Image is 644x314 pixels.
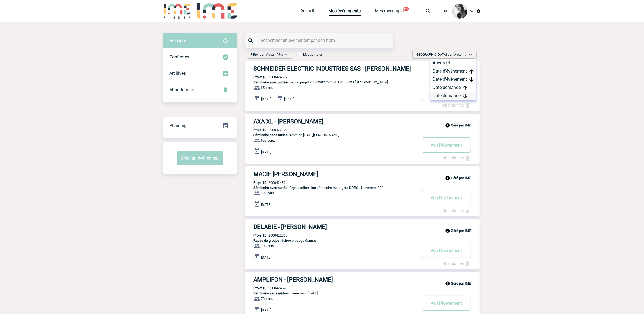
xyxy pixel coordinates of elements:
[254,223,417,230] h3: DELABIE - [PERSON_NAME]
[245,181,288,185] p: 2000424394
[422,137,471,153] button: Voir l'événement
[254,238,279,243] span: Repas de groupe
[245,238,417,243] p: - Soirée prestige Cannes
[430,67,476,75] div: Date d'événement
[261,86,273,90] span: 85 pers.
[375,8,404,16] a: Mes messages
[254,80,288,84] span: Séminaire avec nuitée
[254,171,417,178] h3: MACIF [PERSON_NAME]
[254,133,288,137] span: Séminaire sans nuitée
[454,53,468,57] span: Aucun tri
[261,191,275,195] span: 480 pers.
[445,281,450,286] img: info_black_24dp.svg
[170,87,194,92] span: Abandonnés
[468,52,473,57] img: baseline_expand_more_white_24dp-b.png
[254,291,288,295] span: Séminaire sans nuitée
[445,176,450,181] img: info_black_24dp.svg
[261,244,275,248] span: 100 pers.
[443,261,471,266] a: Abandonner
[245,75,288,79] p: 2000424657
[443,208,471,213] a: Abandonner
[430,59,476,67] div: Aucun tri
[261,139,275,143] span: 650 pers.
[329,8,361,16] a: Mes événements
[254,118,417,125] h3: AXA XL - [PERSON_NAME]
[261,255,271,259] span: [DATE]
[254,181,269,185] b: Projet ID :
[245,286,288,290] p: 2000424528
[245,223,480,230] a: DELABIE - [PERSON_NAME]
[451,281,471,285] b: Géré par IME
[261,97,271,101] span: [DATE]
[163,117,237,133] a: Planning
[284,97,294,101] span: [DATE]
[254,186,288,190] span: Séminaire avec nuitée
[245,128,288,132] p: 2000422279
[170,38,186,43] span: En cours
[163,117,237,134] div: Retrouvez ici tous vos événements organisés par date et état d'avancement
[254,286,269,290] b: Projet ID :
[422,243,471,258] button: Voir l'événement
[170,54,189,60] span: Confirmés
[430,92,476,100] div: Date demande
[403,7,409,11] button: 99+
[444,9,449,13] span: IME
[430,75,476,83] div: Date d'événement
[261,203,271,207] span: [DATE]
[283,52,289,57] img: baseline_expand_more_white_24dp-b.png
[170,71,186,76] span: Archivés
[245,118,480,125] a: AXA XL - [PERSON_NAME]
[422,296,471,311] button: Voir l'événement
[463,94,467,98] img: arrow_downward.png
[422,85,471,100] button: Voir l'événement
[463,86,467,90] img: arrow_upward.png
[245,171,480,178] a: MACIF [PERSON_NAME]
[177,151,223,165] button: Créer un événement
[254,276,417,283] h3: AMPLIFON - [PERSON_NAME]
[245,291,417,295] p: - Evénement [DATE]
[430,83,476,92] div: Date demande
[245,186,417,190] p: - Organisation d'un séminaire managers DDRS - Novembre 202
[451,123,471,127] b: Géré par IME
[443,156,471,160] a: Abandonner
[301,8,315,16] a: Accueil
[254,233,269,237] b: Projet ID :
[245,233,288,237] p: 2000422865
[254,65,417,72] h3: SCHNEIDER ELECTRIC INDUSTRIES SAS - [PERSON_NAME]
[261,150,271,154] span: [DATE]
[416,52,468,57] span: [GEOGRAPHIC_DATA] par :
[163,3,191,19] img: IME-Finder
[259,36,380,44] input: Rechercher un événement par son nom
[422,190,471,205] button: Voir l'événement
[254,128,269,132] b: Projet ID :
[163,33,237,49] div: Retrouvez ici tous vos évènements avant confirmation
[245,80,417,84] p: - Report projet 2000420270 CHATEAUFORM [GEOGRAPHIC_DATA]
[445,123,450,128] img: info_black_24dp.svg
[261,308,271,312] span: [DATE]
[163,65,237,82] div: Retrouvez ici tous les événements que vous avez décidé d'archiver
[170,123,187,128] span: Planning
[251,52,283,57] span: Filtrer par :
[451,229,471,233] b: Géré par IME
[451,176,471,180] b: Géré par IME
[163,82,237,98] div: Retrouvez ici tous vos événements annulés
[245,65,480,72] a: SCHNEIDER ELECTRIC INDUSTRIES SAS - [PERSON_NAME]
[245,276,480,283] a: AMPLIFON - [PERSON_NAME]
[443,103,471,108] a: Abandonner
[297,53,323,57] label: Mes comptes
[254,75,269,79] b: Projet ID :
[266,53,283,57] span: Aucun filtre
[445,228,450,233] img: info_black_24dp.svg
[261,297,273,301] span: 70 pers.
[245,133,417,137] p: - Arbre de [DATE][PERSON_NAME]
[452,4,467,19] img: 101050-0.jpg
[469,77,474,82] img: arrow_downward.png
[469,69,474,74] img: arrow_upward.png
